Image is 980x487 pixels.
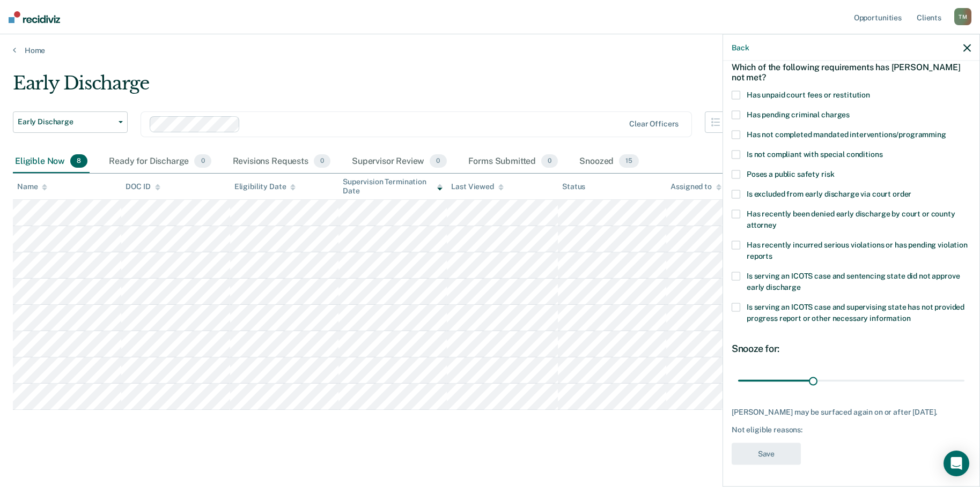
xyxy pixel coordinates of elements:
div: Name [17,182,47,191]
span: Is serving an ICOTS case and sentencing state did not approve early discharge [747,272,960,291]
span: 0 [314,154,330,168]
button: Save [732,443,801,465]
div: Supervisor Review [350,150,449,174]
span: 0 [430,154,446,168]
div: Revisions Requests [231,150,333,174]
span: 15 [619,154,639,168]
div: Assigned to [670,182,721,191]
div: Early Discharge [13,72,748,103]
a: Home [13,46,967,55]
span: 0 [541,154,558,168]
span: 0 [194,154,211,168]
span: Has pending criminal charges [747,110,850,119]
div: Forms Submitted [466,150,561,174]
span: Early Discharge [18,117,114,126]
span: Is not compliant with special conditions [747,150,882,159]
div: [PERSON_NAME] may be surfaced again on or after [DATE]. [732,407,971,416]
div: Last Viewed [451,182,503,191]
div: Open Intercom Messenger [944,451,969,476]
span: Has recently been denied early discharge by court or county attorney [747,209,955,229]
div: T M [954,8,971,25]
div: Clear officers [629,119,679,129]
button: Back [732,43,749,52]
span: Is excluded from early discharge via court order [747,190,911,198]
div: Eligible Now [13,150,90,174]
div: Ready for Discharge [107,150,213,174]
div: Snooze for: [732,343,971,355]
span: Has not completed mandated interventions/programming [747,130,946,139]
span: 8 [70,154,87,168]
div: Status [562,182,585,191]
img: Recidiviz [9,11,60,23]
div: DOC ID [126,182,160,191]
div: Which of the following requirements has [PERSON_NAME] not met? [732,53,971,91]
span: Has unpaid court fees or restitution [747,91,870,99]
div: Not eligible reasons: [732,425,971,434]
div: Supervision Termination Date [343,177,443,196]
span: Poses a public safety risk [747,170,834,178]
div: Snoozed [577,150,641,174]
span: Is serving an ICOTS case and supervising state has not provided progress report or other necessar... [747,303,964,323]
span: Has recently incurred serious violations or has pending violation reports [747,241,968,260]
div: Eligibility Date [234,182,296,191]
